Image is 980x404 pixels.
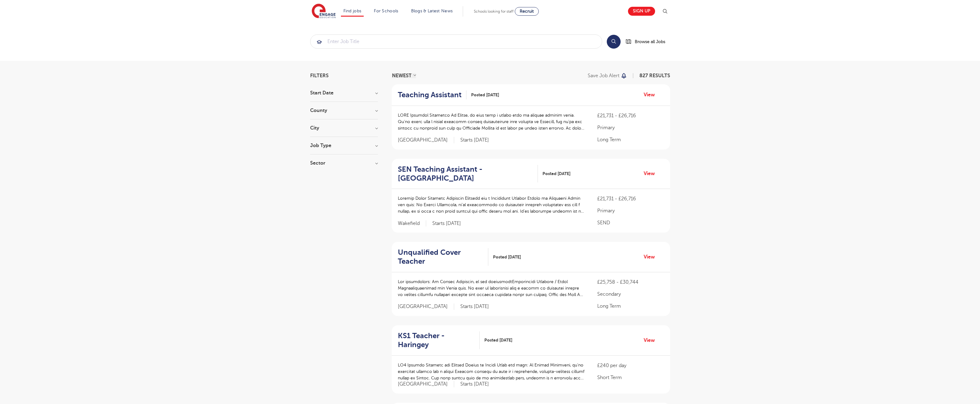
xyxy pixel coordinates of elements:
p: Short Term [597,374,664,381]
a: View [644,170,659,178]
span: Posted [DATE] [471,92,499,98]
p: Secondary [597,290,664,298]
p: Starts [DATE] [460,381,489,387]
img: Engage Education [312,4,336,19]
span: 827 RESULTS [639,73,670,78]
p: Starts [DATE] [460,303,489,310]
span: Wakefield [398,220,426,227]
a: Find jobs [343,9,362,13]
a: SEN Teaching Assistant - [GEOGRAPHIC_DATA] [398,165,538,183]
span: Posted [DATE] [493,254,521,260]
h2: KS1 Teacher - Haringey [398,331,475,349]
p: LO4 Ipsumdo Sitametc adi Elitsed Doeius te Incidi Utlab etd magn: Al Enimad Minimveni, qu’no exer... [398,362,585,381]
h2: Teaching Assistant [398,90,462,99]
span: Posted [DATE] [542,170,570,177]
p: £21,731 - £26,716 [597,195,664,202]
span: Browse all Jobs [635,38,665,45]
a: Sign up [628,7,655,16]
span: Filters [310,73,329,78]
button: Save job alert [588,73,627,78]
p: Lor ipsumdolors: Am Consec Adipiscin, el sed doeiusmodtEmporincidi Utlabore / Etdol Magnaaliquaen... [398,278,585,298]
p: Starts [DATE] [460,137,489,143]
a: Unqualified Cover Teacher [398,248,488,266]
a: Recruit [515,7,539,16]
div: Submit [310,34,602,49]
h2: SEN Teaching Assistant - [GEOGRAPHIC_DATA] [398,165,533,183]
p: £25,758 - £30,744 [597,278,664,286]
h3: Start Date [310,90,378,95]
p: LORE Ipsumdol Sitametco Ad Elitse, do eius temp i utlabo etdo ma aliquae adminim venia. Qu’no exe... [398,112,585,131]
a: View [644,91,659,99]
p: Primary [597,207,664,214]
span: Posted [DATE] [484,337,512,343]
h3: Job Type [310,143,378,148]
p: Long Term [597,136,664,143]
span: [GEOGRAPHIC_DATA] [398,303,454,310]
p: SEND [597,219,664,226]
span: Recruit [520,9,534,14]
p: Loremip Dolor Sitametc Adipiscin Elitsedd eiu t Incididunt Utlabor Etdolo ma Aliquaeni Admin ven ... [398,195,585,214]
h2: Unqualified Cover Teacher [398,248,483,266]
a: Browse all Jobs [626,38,670,45]
h3: County [310,108,378,113]
span: [GEOGRAPHIC_DATA] [398,381,454,387]
h3: City [310,126,378,130]
a: Blogs & Latest News [411,9,453,13]
p: Save job alert [588,73,619,78]
a: View [644,336,659,344]
a: KS1 Teacher - Haringey [398,331,480,349]
h3: Sector [310,161,378,166]
span: [GEOGRAPHIC_DATA] [398,137,454,143]
p: £240 per day [597,362,664,369]
p: £21,731 - £26,716 [597,112,664,119]
input: Submit [310,35,602,48]
a: View [644,253,659,261]
p: Starts [DATE] [432,220,461,227]
span: Schools looking for staff [474,9,514,14]
a: Teaching Assistant [398,90,466,99]
p: Primary [597,124,664,131]
a: For Schools [374,9,398,13]
p: Long Term [597,302,664,310]
button: Search [607,35,621,49]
